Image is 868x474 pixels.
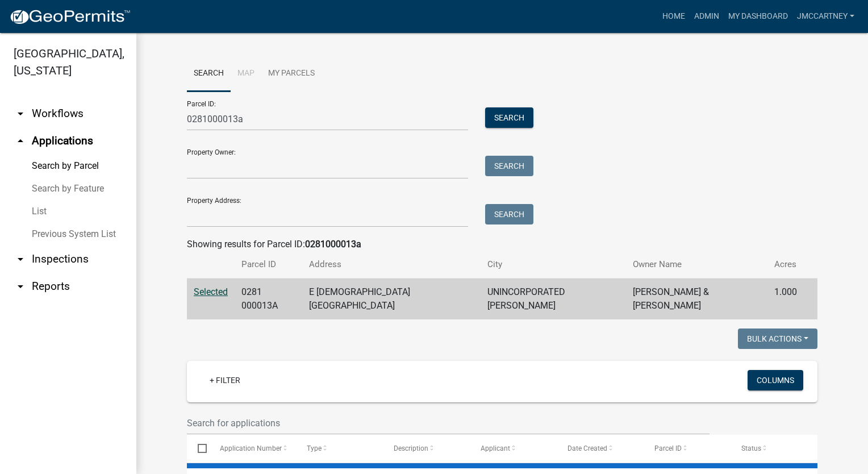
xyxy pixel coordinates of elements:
[208,435,295,462] datatable-header-cell: Application Number
[302,251,481,278] th: Address
[470,435,557,462] datatable-header-cell: Applicant
[690,6,724,27] a: Admin
[658,6,690,27] a: Home
[187,56,231,92] a: Search
[187,238,817,251] div: Showing results for Parcel ID:
[14,134,27,148] i: arrow_drop_up
[220,444,282,452] span: Application Number
[302,278,481,320] td: E [DEMOGRAPHIC_DATA][GEOGRAPHIC_DATA]
[305,239,361,250] strong: 0281000013a
[235,278,302,320] td: 0281 000013A
[307,444,322,452] span: Type
[738,329,817,349] button: Bulk Actions
[485,107,533,128] button: Search
[557,435,644,462] datatable-header-cell: Date Created
[741,444,761,452] span: Status
[14,107,27,120] i: arrow_drop_down
[767,278,804,320] td: 1.000
[485,156,533,176] button: Search
[626,251,767,278] th: Owner Name
[654,444,682,452] span: Parcel ID
[194,286,228,297] a: Selected
[261,56,322,92] a: My Parcels
[481,251,626,278] th: City
[201,370,249,390] a: + Filter
[626,278,767,320] td: [PERSON_NAME] & [PERSON_NAME]
[567,444,607,452] span: Date Created
[485,204,533,224] button: Search
[235,251,302,278] th: Parcel ID
[14,280,27,293] i: arrow_drop_down
[792,6,859,27] a: jmccartney
[731,435,817,462] datatable-header-cell: Status
[481,444,510,452] span: Applicant
[481,278,626,320] td: UNINCORPORATED [PERSON_NAME]
[383,435,470,462] datatable-header-cell: Description
[187,435,208,462] datatable-header-cell: Select
[394,444,428,452] span: Description
[187,411,710,435] input: Search for applications
[295,435,382,462] datatable-header-cell: Type
[14,252,27,266] i: arrow_drop_down
[644,435,731,462] datatable-header-cell: Parcel ID
[748,370,803,390] button: Columns
[724,6,792,27] a: My Dashboard
[767,251,804,278] th: Acres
